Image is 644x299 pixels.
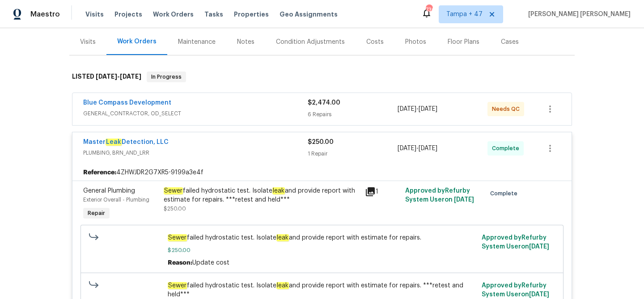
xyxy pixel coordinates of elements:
span: GENERAL_CONTRACTOR, OD_SELECT [83,109,308,118]
span: Visits [85,10,104,19]
span: Reason: [168,260,192,266]
em: leak [272,187,285,194]
span: [DATE] [529,291,549,298]
span: Approved by Refurby System User on [405,188,474,203]
em: Leak [106,139,122,146]
span: Complete [492,144,523,153]
span: PLUMBING, BRN_AND_LRR [83,148,308,157]
div: Cases [501,38,519,46]
span: Maestro [30,10,60,19]
span: [DATE] [454,197,474,203]
span: $2,474.00 [308,100,340,106]
em: Sewer [164,187,183,194]
span: Properties [234,10,269,19]
span: Geo Assignments [280,10,338,19]
span: [DATE] [419,145,437,152]
div: Visits [80,38,96,46]
div: Floor Plans [448,38,479,46]
span: Complete [490,189,521,198]
span: - [96,73,141,80]
span: Approved by Refurby System User on [482,282,549,298]
span: Exterior Overall - Plumbing [83,197,149,202]
div: 736 [426,5,432,14]
div: Maintenance [178,38,216,46]
em: Sewer [168,282,187,289]
span: Tasks [204,11,223,17]
span: - [398,105,437,114]
span: Repair [84,209,109,218]
h6: LISTED [72,72,141,82]
em: leak [276,234,289,241]
a: Blue Compass Development [83,100,171,106]
div: 1 Repair [308,149,398,158]
span: In Progress [148,72,185,81]
em: leak [276,282,289,289]
span: [DATE] [96,73,117,80]
span: [DATE] [398,145,416,152]
span: $250.00 [164,206,186,211]
span: Work Orders [153,10,194,19]
div: Work Orders [117,37,157,46]
span: failed hydrostatic test. Isolate and provide report with estimate for repairs. [168,233,477,242]
span: failed hydrostatic test. Isolate and provide report with estimate for repairs. ***retest and held*** [168,281,477,299]
em: Sewer [168,234,187,241]
div: failed hydrostatic test. Isolate and provide report with estimate for repairs. ***retest and held*** [164,186,360,204]
span: Tampa + 47 [446,10,483,19]
span: General Plumbing [83,188,135,194]
span: [DATE] [120,73,141,80]
span: [DATE] [529,244,549,250]
span: $250.00 [308,139,334,145]
span: [DATE] [419,106,437,112]
b: Reference: [83,168,116,177]
div: 1 [365,186,400,197]
span: $250.00 [168,246,477,255]
div: LISTED [DATE]-[DATE]In Progress [69,63,575,91]
span: [PERSON_NAME] [PERSON_NAME] [525,10,631,19]
span: Approved by Refurby System User on [482,235,549,250]
div: 4ZHWJDR2G7XR5-9199a3e4f [72,164,572,181]
div: 6 Repairs [308,110,398,119]
div: Photos [405,38,426,46]
span: Update cost [192,260,229,266]
div: Notes [237,38,254,46]
span: Projects [114,10,142,19]
a: MasterLeakDetection, LLC [83,139,169,146]
span: Needs QC [492,105,523,114]
span: [DATE] [398,106,416,112]
div: Costs [366,38,384,46]
span: - [398,144,437,153]
div: Condition Adjustments [276,38,345,46]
